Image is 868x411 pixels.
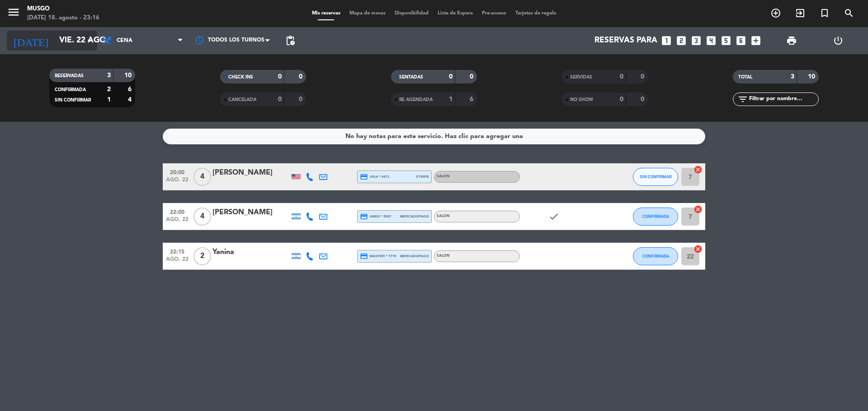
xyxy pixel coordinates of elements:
[278,96,282,102] strong: 0
[7,31,55,51] i: [DATE]
[641,96,646,102] strong: 0
[633,168,678,186] button: SIN CONFIRMAR
[193,168,211,186] span: 4
[307,11,345,16] span: Mis reservas
[416,174,429,180] span: stripe
[693,245,703,254] i: cancel
[737,94,748,105] i: filter_list
[124,72,133,79] strong: 10
[786,35,797,46] span: print
[433,11,477,16] span: Lista de Espera
[748,94,818,104] input: Filtrar por nombre...
[470,96,475,102] strong: 6
[738,75,752,79] span: TOTAL
[390,11,433,16] span: Disponibilidad
[55,98,91,102] span: SIN CONFIRMAR
[193,247,211,265] span: 2
[278,74,282,80] strong: 0
[735,35,747,46] i: looks_6
[449,96,453,102] strong: 1
[212,246,289,258] div: Yanina
[360,173,389,181] span: visa * 4471
[795,8,806,18] i: exit_to_app
[833,35,844,46] i: power_settings_new
[675,35,687,46] i: looks_two
[693,205,703,214] i: cancel
[642,254,669,259] span: CONFIRMADA
[470,74,475,80] strong: 0
[449,74,453,80] strong: 0
[720,35,732,46] i: looks_5
[511,11,561,16] span: Tarjetas de regalo
[640,174,672,179] span: SIN CONFIRMAR
[594,36,657,45] span: Reservas para
[107,86,111,92] strong: 2
[399,75,423,79] span: SENTADAS
[285,35,296,46] span: pending_actions
[7,5,20,19] i: menu
[437,254,450,258] span: SALON
[360,252,368,260] i: credit_card
[360,173,368,181] i: credit_card
[107,72,111,79] strong: 3
[166,246,189,256] span: 22:15
[228,75,253,79] span: CHECK INS
[548,211,559,222] i: check
[844,8,854,18] i: search
[693,165,703,174] i: cancel
[437,175,450,178] span: SALON
[620,96,623,102] strong: 0
[437,214,450,218] span: SALON
[360,212,392,221] span: amex * 5007
[750,35,762,46] i: add_box
[642,214,669,219] span: CONFIRMADA
[690,35,702,46] i: looks_3
[299,74,304,80] strong: 0
[705,35,717,46] i: looks_4
[7,5,20,22] button: menu
[620,74,623,80] strong: 0
[107,97,111,103] strong: 1
[166,166,189,177] span: 20:00
[400,213,429,219] span: mercadopago
[166,206,189,217] span: 22:00
[345,11,390,16] span: Mapa de mesas
[128,86,133,92] strong: 6
[228,97,256,102] span: CANCELADA
[815,27,861,54] div: LOG OUT
[27,14,99,23] div: [DATE] 18. agosto - 23:16
[345,131,523,142] div: No hay notas para este servicio. Haz clic para agregar una
[641,74,646,80] strong: 0
[660,35,672,46] i: looks_one
[166,217,189,227] span: ago. 22
[299,96,304,102] strong: 0
[819,8,830,18] i: turned_in_not
[55,74,84,78] span: RESERVADAS
[117,37,132,44] span: Cena
[193,208,211,226] span: 4
[27,5,99,14] div: Musgo
[212,167,289,179] div: [PERSON_NAME]
[166,177,189,187] span: ago. 22
[400,253,429,259] span: mercadopago
[808,74,817,80] strong: 10
[360,212,368,221] i: credit_card
[128,97,133,103] strong: 4
[166,256,189,267] span: ago. 22
[633,208,678,226] button: CONFIRMADA
[791,74,794,80] strong: 3
[399,97,433,102] span: RE AGENDADA
[212,207,289,218] div: [PERSON_NAME]
[360,252,396,260] span: master * 7779
[84,35,95,46] i: arrow_drop_down
[633,247,678,265] button: CONFIRMADA
[770,8,781,18] i: add_circle_outline
[477,11,511,16] span: Pre-acceso
[55,88,86,92] span: CONFIRMADA
[570,97,593,102] span: NO SHOW
[570,75,592,79] span: SERVIDAS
